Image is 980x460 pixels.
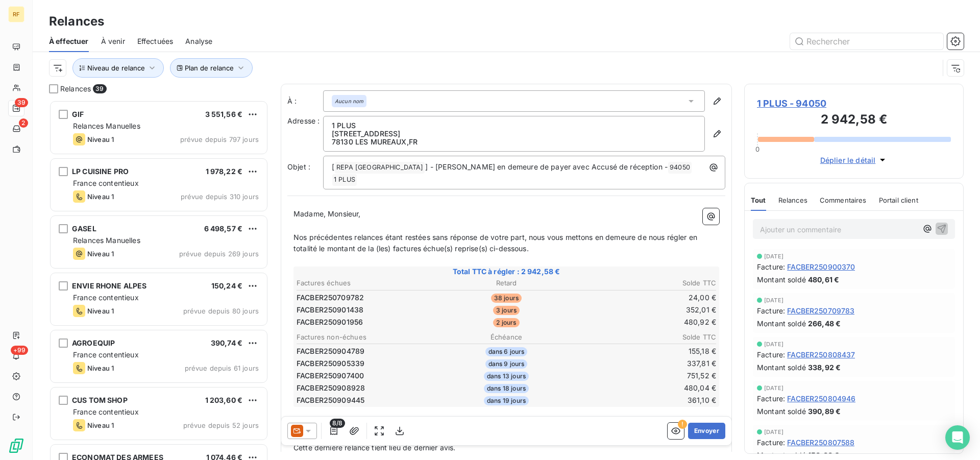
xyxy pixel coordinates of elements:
span: 94050 [668,162,692,174]
span: [DATE] [764,253,783,259]
span: AGROEQUIP [72,338,115,347]
label: À : [287,96,323,106]
span: FACBER250900370 [787,261,855,272]
span: LP CUISINE PRO [72,167,129,176]
span: Objet : [287,162,310,171]
th: Solde TTC [577,332,717,343]
p: [STREET_ADDRESS] [332,130,696,138]
span: 39 [93,84,106,93]
span: Niveau 1 [87,421,114,429]
span: prévue depuis 61 jours [185,364,259,372]
span: Effectuées [137,36,174,46]
span: 3 jours [493,306,520,315]
td: 480,92 € [577,317,717,328]
span: dans 19 jours [484,396,529,405]
span: 480,61 € [808,274,839,285]
span: REPA [GEOGRAPHIC_DATA] [335,162,425,174]
span: Montant soldé [757,318,806,329]
span: ENVIE RHONE ALPES [72,281,147,290]
span: 8/8 [330,419,345,428]
span: 1 203,60 € [205,396,243,404]
th: Retard [436,278,576,288]
td: 337,81 € [577,358,717,369]
span: 150,24 € [211,281,242,290]
span: Niveau 1 [87,364,114,372]
button: Envoyer [688,423,725,439]
span: Facture : [757,437,785,448]
span: FACBER250804946 [787,393,855,404]
td: FACBER250905339 [296,358,435,369]
img: Logo LeanPay [8,438,24,454]
span: Relances [778,196,807,204]
td: FACBER250909445 [296,395,435,406]
span: FACBER250807588 [787,437,854,448]
span: Cette dernière relance tient lieu de dernier avis. [293,443,456,452]
td: 155,18 € [577,346,717,357]
span: prévue depuis 80 jours [183,307,259,315]
span: prévue depuis 269 jours [179,250,259,258]
span: Tout [751,196,766,204]
td: FACBER250907400 [296,370,435,381]
span: Commentaires [820,196,867,204]
span: Montant soldé [757,362,806,373]
em: Aucun nom [335,98,363,105]
span: Niveau 1 [87,192,114,201]
span: Déplier le détail [820,155,876,165]
input: Rechercher [790,33,943,50]
span: dans 9 jours [485,359,528,369]
span: Adresse : [287,116,320,125]
span: 0 [755,145,759,153]
span: Relances [60,84,91,94]
th: Factures échues [296,278,435,288]
span: 390,74 € [211,338,242,347]
h3: 2 942,58 € [757,110,951,131]
span: Montant soldé [757,274,806,285]
th: Factures non-échues [296,332,435,343]
span: FACBER250709782 [297,293,364,303]
span: Facture : [757,305,785,316]
button: Niveau de relance [72,58,164,78]
span: dans 13 jours [484,372,529,381]
span: Montant soldé [757,406,806,417]
span: CUS TOM SHOP [72,396,128,404]
span: France contentieux [73,293,139,302]
span: Facture : [757,393,785,404]
span: Plan de relance [185,64,234,72]
th: Solde TTC [577,278,717,288]
span: 338,92 € [808,362,841,373]
span: Niveau 1 [87,135,114,143]
span: 39 [15,98,28,107]
button: Plan de relance [170,58,253,78]
td: FACBER250904789 [296,346,435,357]
p: 78130 LES MUREAUX , FR [332,138,696,146]
span: Total TTC à régler : 2 942,58 € [295,267,718,277]
span: dans 18 jours [484,384,529,393]
th: Échéance [436,332,576,343]
span: 390,89 € [808,406,841,417]
span: France contentieux [73,407,139,416]
td: 480,04 € [577,382,717,394]
span: 1 PLUS [332,174,357,186]
p: 1 PLUS [332,122,696,130]
div: Open Intercom Messenger [945,425,970,450]
td: FACBER250908928 [296,382,435,394]
span: 1 978,22 € [206,167,243,176]
span: Madame, Monsieur, [293,209,361,218]
span: 266,48 € [808,318,841,329]
span: +99 [11,346,28,355]
span: [DATE] [764,341,783,347]
span: ] - [PERSON_NAME] en demeure de payer avec Accusé de réception - [425,162,668,171]
span: Relances Manuelles [73,122,140,130]
span: [DATE] [764,297,783,303]
span: GASEL [72,224,96,233]
span: prévue depuis 797 jours [180,135,259,143]
span: 3 551,56 € [205,110,243,118]
span: prévue depuis 310 jours [181,192,259,201]
span: Niveau de relance [87,64,145,72]
span: 2 [19,118,28,128]
span: Portail client [879,196,918,204]
span: Relances Manuelles [73,236,140,245]
span: FACBER250901956 [297,317,363,327]
span: FACBER250709783 [787,305,854,316]
div: grid [49,100,268,460]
